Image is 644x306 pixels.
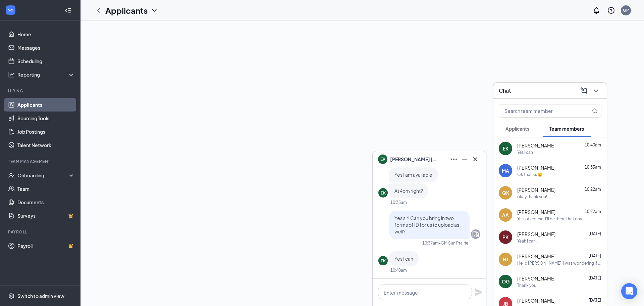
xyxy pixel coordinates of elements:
span: At 4pm right? [394,188,423,194]
h3: Chat [499,87,511,94]
span: Team members [549,126,584,132]
button: Ellipses [448,154,459,165]
span: 10:22am [585,187,601,192]
svg: QuestionInfo [607,6,615,14]
svg: Minimize [461,155,469,163]
span: 10:35am [585,165,601,170]
a: Scheduling [17,54,75,68]
svg: Ellipses [450,155,458,163]
span: [PERSON_NAME] [517,275,555,282]
div: Thank you! [517,282,537,288]
span: Applicants [505,126,529,132]
div: okay thank you! [517,194,547,200]
div: Yes I can [517,149,533,155]
span: [PERSON_NAME] [517,186,555,193]
div: Switch to admin view [17,293,64,299]
button: Cross [470,154,481,165]
svg: Settings [8,293,15,299]
span: [PERSON_NAME] [517,253,555,260]
a: Talent Network [17,138,75,152]
span: [PERSON_NAME] [517,164,555,171]
div: Team Management [8,159,73,164]
div: Onboarding [17,172,69,179]
span: [PERSON_NAME] [517,231,555,237]
svg: Notifications [592,6,600,14]
div: Hello [PERSON_NAME]! I was wondering if you could bring two forms of ID to your next shift so I c... [517,260,601,266]
div: Yeah I can. [517,238,537,244]
span: [PERSON_NAME] [517,209,555,215]
div: Reporting [17,71,75,78]
a: Applicants [17,98,75,112]
div: Payroll [8,229,73,235]
div: Ok thanks 🙂 [517,172,543,177]
a: PayrollCrown [17,239,75,253]
a: Messages [17,41,75,54]
svg: WorkstreamLogo [7,7,14,13]
div: EK [381,190,386,196]
svg: Company [472,230,480,238]
span: Yes I am available [394,172,432,178]
a: Sourcing Tools [17,112,75,125]
svg: ChevronDown [592,87,600,95]
div: Open Intercom Messenger [621,283,637,299]
svg: ChevronLeft [95,6,103,14]
div: AA [502,212,509,218]
div: PK [502,234,508,241]
a: Documents [17,195,75,209]
svg: UserCheck [8,172,15,179]
div: QK [502,189,509,196]
button: ComposeMessage [579,85,589,96]
a: SurveysCrown [17,209,75,222]
span: • GM Sun Prairie [439,240,468,246]
span: [DATE] [589,275,601,280]
svg: Cross [471,155,479,163]
div: EK [503,145,508,152]
div: 10:40am [390,267,407,273]
svg: Analysis [8,71,15,78]
input: Search team member [499,104,579,117]
span: [DATE] [589,253,601,258]
svg: Plane [475,288,483,296]
span: [PERSON_NAME] [517,297,555,304]
button: Minimize [459,154,470,165]
svg: MagnifyingGlass [592,108,597,114]
span: [PERSON_NAME] [PERSON_NAME] [390,156,437,163]
span: [DATE] [589,298,601,303]
a: Job Postings [17,125,75,138]
div: EK [381,258,386,264]
span: [DATE] [589,231,601,236]
a: Team [17,182,75,195]
span: [PERSON_NAME] [517,142,555,149]
div: OG [502,278,509,285]
span: Yes I can [394,256,413,262]
div: Hiring [8,88,73,94]
div: MA [502,167,509,174]
span: 10:22am [585,209,601,214]
div: 10:35am [390,200,407,205]
svg: ChevronDown [150,6,158,14]
h1: Applicants [105,5,148,16]
div: Yes, of course, I'll be there that day [517,216,582,222]
button: ChevronDown [591,85,601,96]
span: 10:40am [585,142,601,147]
a: Home [17,28,75,41]
div: HT [503,256,508,263]
svg: ComposeMessage [580,87,588,95]
div: GP [623,7,629,13]
span: Yes sir! Can you bring in two forms of ID for us to upload as well? [394,215,459,234]
div: 10:37am [422,240,439,246]
svg: Collapse [65,7,71,14]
